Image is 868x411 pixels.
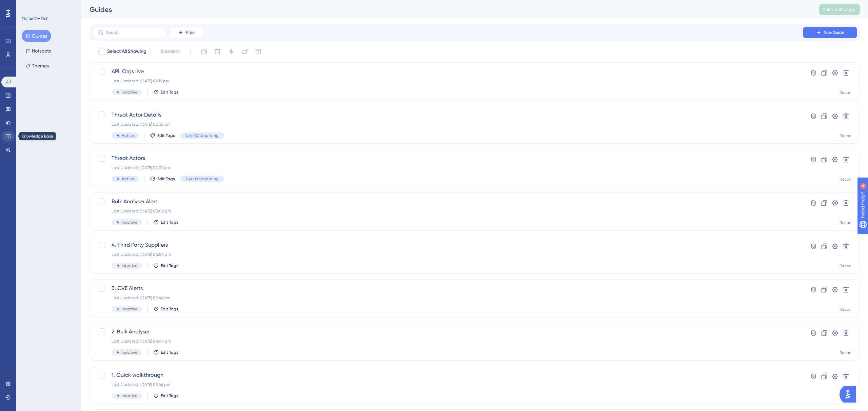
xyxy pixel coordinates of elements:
[22,16,47,22] div: ENGAGEMENT
[840,384,860,405] iframe: UserGuiding AI Assistant Launcher
[112,371,784,379] span: 1. Quick walkthrough
[803,27,857,38] button: New Guide
[22,60,53,72] button: Themes
[150,133,175,138] button: Edit Tags
[112,241,784,249] span: 4. Third Party Suppliers
[153,89,178,95] button: Edit Tags
[840,350,851,355] div: Recon
[840,263,851,269] div: Recon
[153,306,178,312] button: Edit Tags
[122,133,134,138] span: Active
[122,350,137,355] span: Inactive
[186,133,219,138] span: User Onboarding
[170,27,203,38] button: Filter
[185,30,195,35] span: Filter
[153,263,178,268] button: Edit Tags
[112,78,784,84] div: Last Updated: [DATE] 02:19 pm
[840,220,851,225] div: Recon
[112,208,784,214] div: Last Updated: [DATE] 05:02 pm
[824,30,844,35] span: New Guide
[150,176,175,182] button: Edit Tags
[112,252,784,257] div: Last Updated: [DATE] 04:54 pm
[840,307,851,312] div: Recon
[112,111,784,119] span: Threat Actor Details
[112,198,784,206] span: Bulk Analyser Alert
[112,165,784,170] div: Last Updated: [DATE] 02:01 pm
[112,295,784,301] div: Last Updated: [DATE] 09:46 am
[122,263,137,268] span: Inactive
[840,90,851,95] div: Recon
[186,176,219,182] span: User Onboarding
[16,2,42,10] span: Need Help?
[122,89,137,95] span: Inactive
[122,176,134,182] span: Active
[161,393,178,398] span: Edit Tags
[112,122,784,127] div: Last Updated: [DATE] 02:30 pm
[22,30,51,42] button: Guides
[122,306,137,312] span: Inactive
[122,220,137,225] span: Inactive
[153,350,178,355] button: Edit Tags
[153,220,178,225] button: Edit Tags
[153,393,178,398] button: Edit Tags
[157,176,175,182] span: Edit Tags
[823,7,856,12] span: Publish Changes
[112,382,784,387] div: Last Updated: [DATE] 03:46 pm
[112,154,784,162] span: Threat Actors
[107,47,146,56] span: Select All Showing
[840,177,851,182] div: Recon
[161,263,178,268] span: Edit Tags
[155,45,186,58] button: Deselect
[157,133,175,138] span: Edit Tags
[161,47,180,56] span: Deselect
[161,306,178,312] span: Edit Tags
[112,328,784,336] span: 2. Bulk Analyser
[106,30,161,35] input: Search
[112,67,784,76] span: API, Orgs live
[840,133,851,139] div: Recon
[161,89,178,95] span: Edit Tags
[112,284,784,292] span: 3. CVE Alerts
[819,4,860,15] button: Publish Changes
[161,220,178,225] span: Edit Tags
[112,338,784,344] div: Last Updated: [DATE] 04:44 pm
[90,5,802,14] div: Guides
[161,350,178,355] span: Edit Tags
[47,3,49,9] div: 4
[22,45,55,57] button: Hotspots
[122,393,137,398] span: Inactive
